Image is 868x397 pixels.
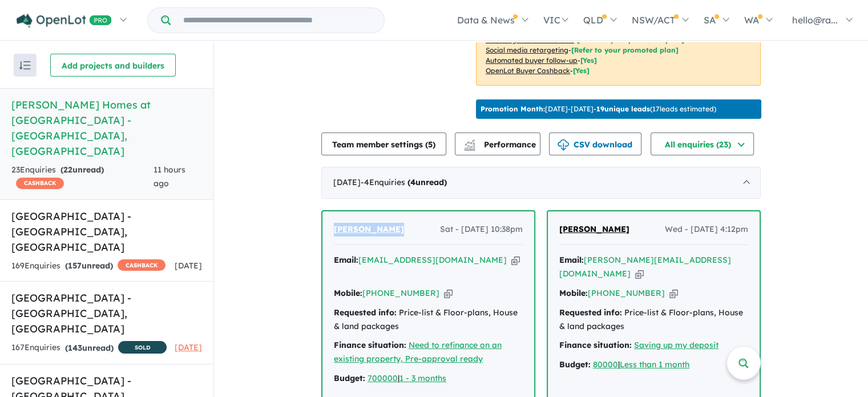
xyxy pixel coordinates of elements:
[118,259,165,271] span: CASHBACK
[334,340,502,364] a: Need to refinance on an existing property, Pre-approval ready
[65,343,114,353] strong: ( unread)
[154,165,185,189] span: 11 hours ago
[481,105,545,113] b: Promotion Month:
[50,54,176,77] button: Add projects and builders
[175,342,202,352] span: [DATE]
[11,208,202,255] h5: [GEOGRAPHIC_DATA] - [GEOGRAPHIC_DATA] , [GEOGRAPHIC_DATA]
[334,288,362,298] strong: Mobile:
[559,306,748,334] div: Price-list & Floor-plans, House & land packages
[486,66,570,75] u: OpenLot Buyer Cashback
[596,105,650,113] b: 19 unique leads
[362,288,439,298] a: [PHONE_NUMBER]
[68,343,82,353] span: 143
[118,341,167,354] span: SOLD
[669,287,678,299] button: Copy
[444,287,453,299] button: Copy
[511,254,520,266] button: Copy
[173,8,382,33] input: Try estate name, suburb, builder or developer
[65,260,113,271] strong: ( unread)
[573,66,590,75] span: [Yes]
[321,133,446,155] button: Team member settings (5)
[63,165,72,175] span: 22
[334,373,365,383] strong: Budget:
[651,133,754,155] button: All enquiries (23)
[665,223,748,236] span: Wed - [DATE] 4:12pm
[361,177,447,187] span: - 4 Enquir ies
[11,163,154,191] div: 23 Enquir ies
[440,223,523,236] span: Sat - [DATE] 10:38pm
[68,260,82,271] span: 157
[466,139,536,150] span: Performance
[334,306,523,334] div: Price-list & Floor-plans, House & land packages
[588,288,665,298] a: [PHONE_NUMBER]
[559,223,629,236] a: [PERSON_NAME]
[635,268,644,280] button: Copy
[486,56,578,65] u: Automated buyer follow-up
[792,14,838,26] span: hello@ra...
[334,340,406,350] strong: Finance situation:
[11,97,202,159] h5: [PERSON_NAME] Homes at [GEOGRAPHIC_DATA] - [GEOGRAPHIC_DATA] , [GEOGRAPHIC_DATA]
[559,340,632,350] strong: Finance situation:
[559,224,629,234] span: [PERSON_NAME]
[321,167,761,199] div: [DATE]
[60,165,104,175] strong: ( unread)
[16,178,64,189] span: CASHBACK
[368,373,398,383] a: 700000
[334,224,404,234] span: [PERSON_NAME]
[559,255,731,279] a: [PERSON_NAME][EMAIL_ADDRESS][DOMAIN_NAME]
[593,359,618,370] a: 80000
[19,61,31,70] img: sort.svg
[464,143,475,150] img: bar-chart.svg
[634,340,718,350] a: Saving up my deposit
[11,290,202,336] h5: [GEOGRAPHIC_DATA] - [GEOGRAPHIC_DATA] , [GEOGRAPHIC_DATA]
[559,288,588,298] strong: Mobile:
[620,359,689,370] a: Less than 1 month
[559,255,584,265] strong: Email:
[17,14,112,28] img: Openlot PRO Logo White
[465,139,475,146] img: line-chart.svg
[455,133,540,155] button: Performance
[571,46,679,54] span: [Refer to your promoted plan]
[175,260,202,271] span: [DATE]
[580,56,597,65] span: [Yes]
[486,35,574,44] u: Geo-targeted email & SMS
[481,104,716,114] p: [DATE] - [DATE] - ( 17 leads estimated)
[486,46,568,54] u: Social media retargeting
[549,133,641,155] button: CSV download
[11,341,167,355] div: 167 Enquir ies
[334,255,358,265] strong: Email:
[334,372,523,386] div: |
[577,35,684,44] span: [Refer to your promoted plan]
[558,139,569,151] img: download icon
[559,307,622,318] strong: Requested info:
[334,307,397,318] strong: Requested info:
[11,259,165,273] div: 169 Enquir ies
[410,177,415,187] span: 4
[399,373,446,383] a: 1 - 3 months
[407,177,447,187] strong: ( unread)
[428,139,433,150] span: 5
[559,358,748,372] div: |
[334,223,404,236] a: [PERSON_NAME]
[559,359,591,370] strong: Budget:
[358,255,507,265] a: [EMAIL_ADDRESS][DOMAIN_NAME]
